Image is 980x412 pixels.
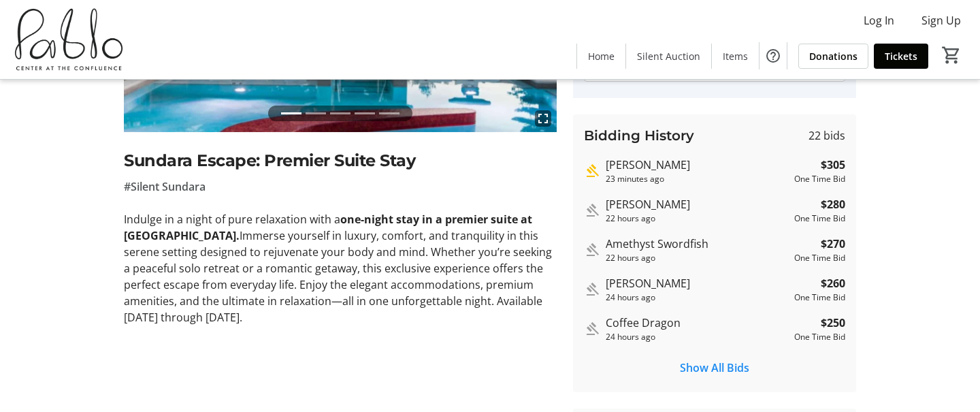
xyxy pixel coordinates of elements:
[911,10,972,31] button: Sign Up
[124,211,557,326] p: Indulge in a night of pure relaxation with a Immerse yourself in luxury, comfort, and tranquility...
[124,178,206,195] span: #Silent Sundara
[798,44,868,69] a: Donations
[124,212,532,243] strong: one-night stay in a premier suite at [GEOGRAPHIC_DATA].
[853,10,905,31] button: Log In
[794,212,845,225] div: One Time Bid
[821,315,845,331] strong: $250
[606,315,789,331] div: Coffee Dragon
[584,54,845,82] button: $1,000 Buy Now
[606,291,789,304] div: 24 hours ago
[821,275,845,291] strong: $260
[606,252,789,264] div: 22 hours ago
[588,49,615,63] span: Home
[808,127,845,144] span: 22 bids
[535,110,551,127] mat-icon: fullscreen
[794,331,845,343] div: One Time Bid
[606,196,789,212] div: [PERSON_NAME]
[584,125,694,146] h3: Bidding History
[584,202,600,219] mat-icon: Outbid
[606,157,789,173] div: [PERSON_NAME]
[606,212,789,225] div: 22 hours ago
[723,49,748,63] span: Items
[921,12,961,29] span: Sign Up
[809,49,857,63] span: Donations
[584,354,845,381] button: Show All Bids
[606,331,789,343] div: 24 hours ago
[124,148,557,173] h2: Sundara Escape: Premier Suite Stay
[8,5,129,74] img: Pablo Center's Logo
[794,173,845,185] div: One Time Bid
[584,163,600,179] mat-icon: Highest bid
[939,43,964,67] button: Cart
[885,49,917,63] span: Tickets
[794,291,845,304] div: One Time Bid
[821,196,845,212] strong: $280
[821,236,845,252] strong: $270
[626,44,711,69] a: Silent Auction
[712,44,759,69] a: Items
[874,44,928,69] a: Tickets
[759,42,787,69] button: Help
[606,173,789,185] div: 23 minutes ago
[584,281,600,298] mat-icon: Outbid
[680,360,749,376] span: Show All Bids
[577,44,625,69] a: Home
[637,49,700,63] span: Silent Auction
[864,12,894,29] span: Log In
[794,252,845,264] div: One Time Bid
[606,236,789,252] div: Amethyst Swordfish
[821,157,845,173] strong: $305
[606,275,789,291] div: [PERSON_NAME]
[584,321,600,337] mat-icon: Outbid
[584,242,600,258] mat-icon: Outbid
